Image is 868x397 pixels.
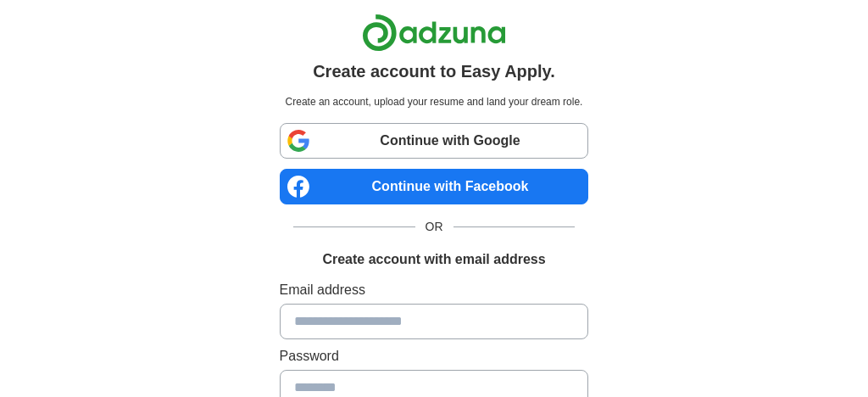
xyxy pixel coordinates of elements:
[280,280,589,300] label: Email address
[415,218,453,236] span: OR
[362,14,506,52] img: Adzuna logo
[283,94,586,109] p: Create an account, upload your resume and land your dream role.
[280,169,589,204] a: Continue with Facebook
[322,249,545,270] h1: Create account with email address
[280,123,589,159] a: Continue with Google
[313,59,555,84] h1: Create account to Easy Apply.
[280,346,589,366] label: Password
